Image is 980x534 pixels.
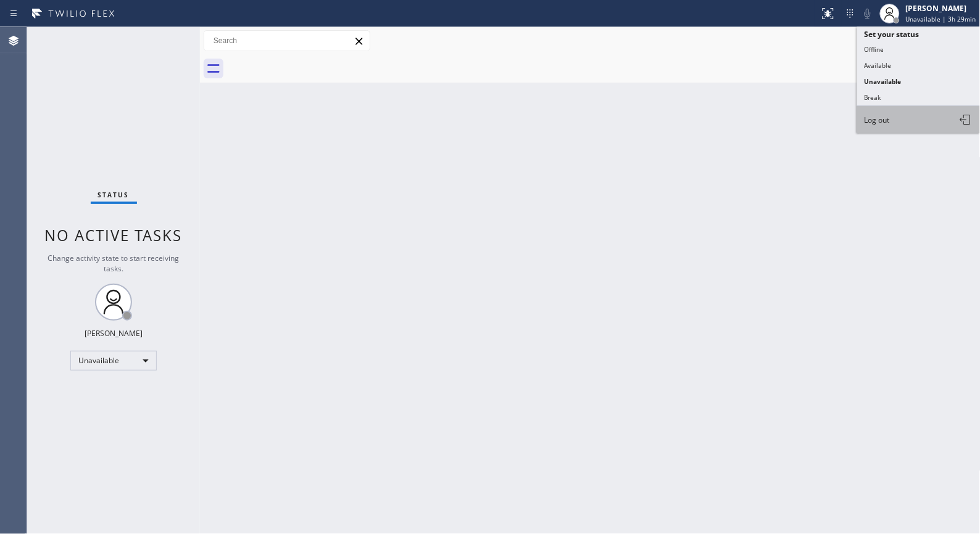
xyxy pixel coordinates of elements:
span: Unavailable | 3h 29min [906,15,976,23]
div: [PERSON_NAME] [85,328,143,339]
div: [PERSON_NAME] [906,3,976,14]
span: Status [98,191,130,199]
div: Unavailable [70,351,157,371]
button: Mute [859,5,876,22]
input: Search [204,31,370,51]
span: No active tasks [45,225,183,245]
span: Change activity state to start receiving tasks. [48,253,180,274]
